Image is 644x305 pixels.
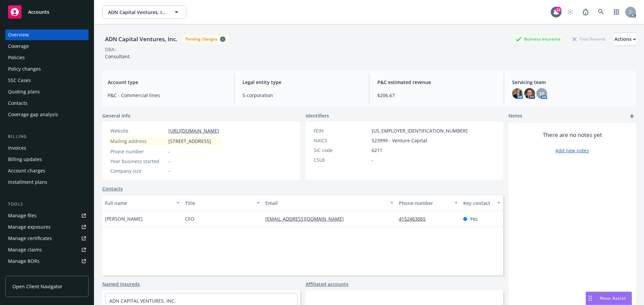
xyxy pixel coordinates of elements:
a: [URL][DOMAIN_NAME] [168,128,219,134]
a: Search [594,5,608,19]
button: Phone number [396,195,460,211]
div: Phone number [399,200,450,207]
div: ADN Capital Ventures, Inc. [102,35,180,44]
a: Policies [5,52,89,63]
span: Legal entity type [243,79,361,86]
button: Nova Assist [586,292,632,305]
span: General info [102,112,130,119]
span: There are no notes yet [543,131,602,139]
a: Coverage [5,41,89,52]
div: Contacts [8,98,28,108]
button: Title [182,195,263,211]
a: Invoices [5,143,89,153]
div: Year business started [110,158,166,165]
a: Report a Bug [579,5,592,19]
div: Pending changes [185,36,217,42]
a: SSC Cases [5,75,89,86]
a: Switch app [610,5,623,19]
button: Key contact [461,195,503,211]
span: P&C estimated revenue [377,79,496,86]
span: S-corporation [243,92,361,99]
div: CSLB [314,156,369,163]
span: Account type [108,79,226,86]
div: Coverage [8,41,29,52]
span: Yes [470,215,478,222]
a: Manage exposures [5,222,89,232]
a: [EMAIL_ADDRESS][DOMAIN_NAME] [265,216,349,222]
a: Summary of insurance [5,267,89,278]
div: Mailing address [110,138,166,145]
div: Billing [5,133,89,140]
div: Coverage gap analysis [8,109,58,120]
div: Invoices [8,143,26,153]
div: Manage BORs [8,256,40,266]
a: Billing updates [5,154,89,165]
span: Accounts [28,9,49,15]
a: Affiliated accounts [306,281,348,288]
span: P&C - Commercial lines [108,92,226,99]
a: Overview [5,29,89,40]
span: Nova Assist [600,295,626,301]
div: Policy changes [8,64,41,74]
a: Named insureds [102,281,140,288]
div: Business Insurance [512,35,564,43]
a: Policy changes [5,64,89,74]
div: Website [110,127,166,134]
div: Company size [110,167,166,174]
div: Phone number [110,148,166,155]
div: 12 [555,7,561,13]
span: [PERSON_NAME] [105,215,143,222]
div: NAICS [314,137,369,144]
span: Open Client Navigator [12,283,62,290]
span: Identifiers [306,112,329,119]
div: Drag to move [586,292,594,305]
div: DBA: - [105,46,117,53]
span: SF [539,90,544,97]
span: [STREET_ADDRESS] [168,138,211,145]
div: Actions [614,33,636,46]
a: Manage BORs [5,256,89,266]
a: Quoting plans [5,86,89,97]
span: - [168,148,170,155]
div: Account charges [8,165,45,176]
button: ADN Capital Ventures, Inc. [102,5,186,19]
span: 523999 - Venture Capital [372,137,427,144]
div: Summary of insurance [8,267,59,278]
a: Manage certificates [5,233,89,244]
a: add [628,112,636,120]
span: - [168,158,170,165]
div: Title [185,200,253,207]
button: Actions [614,32,636,46]
div: Manage claims [8,244,42,255]
div: Policies [8,52,25,63]
div: FEIN [314,127,369,134]
a: Account charges [5,165,89,176]
span: - [168,167,170,174]
span: $206.67 [377,92,496,99]
div: Tools [5,201,89,208]
a: Coverage gap analysis [5,109,89,120]
div: SIC code [314,147,369,154]
a: Start snowing [563,5,577,19]
span: Notes [508,112,522,120]
img: photo [524,88,535,99]
a: Contacts [5,98,89,108]
div: Installment plans [8,177,47,187]
a: Installment plans [5,177,89,187]
span: Servicing team [512,79,631,86]
img: photo [512,88,523,99]
div: Manage certificates [8,233,52,244]
div: Key contact [463,200,493,207]
div: Full name [105,200,172,207]
a: Manage claims [5,244,89,255]
a: ADN CAPITAL VENTURES, INC. [109,298,176,304]
a: Accounts [5,3,89,21]
span: 6211 [372,147,382,154]
a: Contacts [102,185,123,192]
span: CFO [185,215,194,222]
div: Total Rewards [569,35,609,43]
span: Consultant. [105,53,131,60]
div: SSC Cases [8,75,31,86]
span: ADN Capital Ventures, Inc. [108,9,166,16]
